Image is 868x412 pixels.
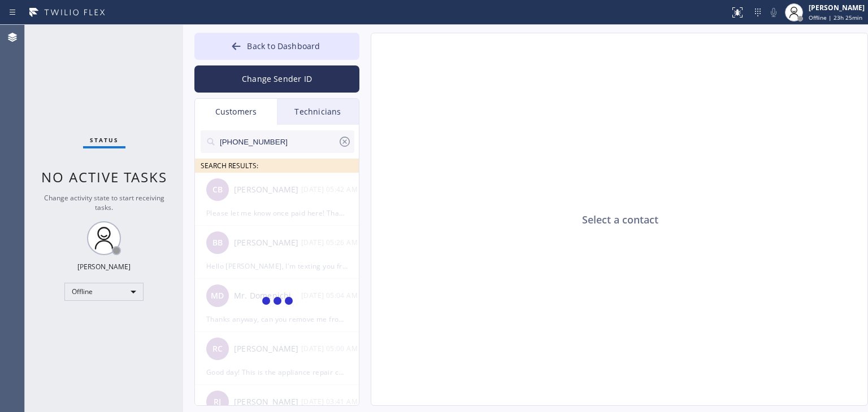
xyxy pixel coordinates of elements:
[809,14,862,21] span: Offline | 23h 25min
[247,41,320,51] span: Back to Dashboard
[201,161,258,170] span: SEARCH RESULTS:
[194,65,359,93] button: Change Sender ID
[41,168,167,186] span: No active tasks
[194,33,359,60] button: Back to Dashboard
[44,193,164,212] span: Change activity state to start receiving tasks.
[809,3,865,12] div: [PERSON_NAME]
[277,99,359,125] div: Technicians
[219,130,338,153] input: Search
[766,5,782,20] button: Mute
[77,262,131,271] div: [PERSON_NAME]
[64,283,144,301] div: Offline
[195,99,277,125] div: Customers
[90,136,119,144] span: Status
